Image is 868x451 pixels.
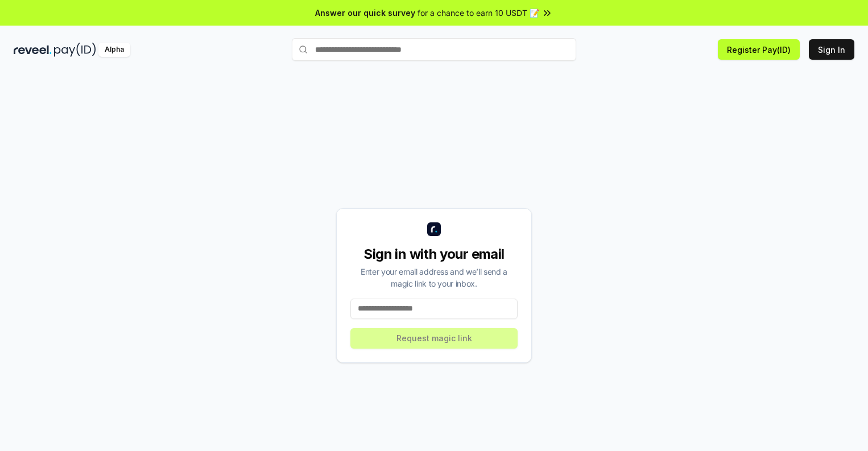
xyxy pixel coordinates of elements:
button: Register Pay(ID) [718,39,800,60]
img: pay_id [54,43,96,57]
div: Sign in with your email [350,245,518,263]
button: Sign In [809,39,854,60]
img: logo_small [427,222,441,236]
span: Answer our quick survey [315,7,415,19]
img: reveel_dark [14,43,52,57]
div: Enter your email address and we’ll send a magic link to your inbox. [350,266,518,289]
div: Alpha [98,43,130,57]
span: for a chance to earn 10 USDT 📝 [418,7,539,19]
